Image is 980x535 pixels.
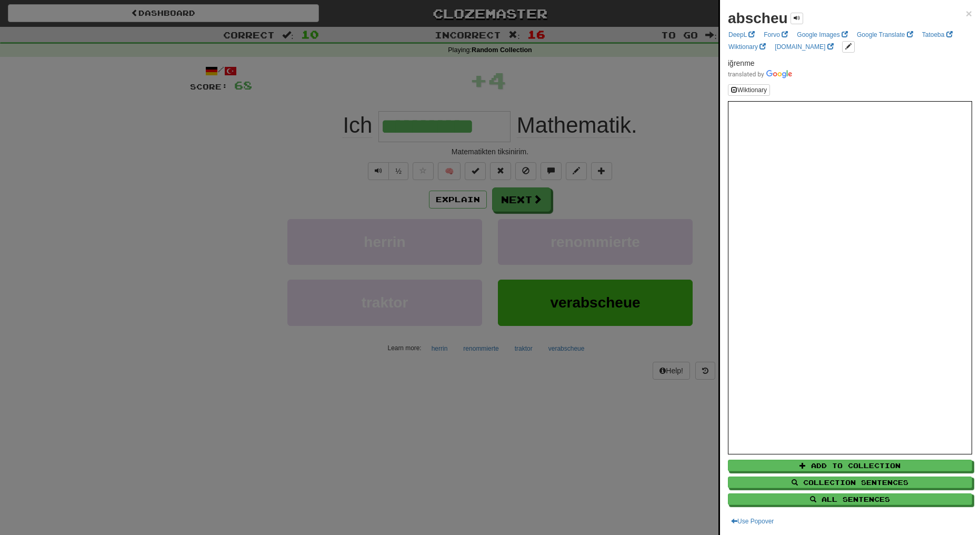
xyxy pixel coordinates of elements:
[728,10,788,26] strong: abscheu
[728,477,972,488] button: Collection Sentences
[728,70,792,78] img: Color short
[842,41,855,53] button: edit links
[728,59,755,67] span: iğrenme
[728,460,972,471] button: Add to Collection
[854,29,916,41] a: Google Translate
[919,29,956,41] a: Tatoeba
[725,29,758,41] a: DeepL
[725,41,769,53] a: Wiktionary
[728,516,777,527] button: Use Popover
[772,41,836,53] a: [DOMAIN_NAME]
[728,493,972,505] button: All Sentences
[966,7,972,19] span: ×
[794,29,851,41] a: Google Images
[728,84,770,96] button: Wiktionary
[761,29,791,41] a: Forvo
[966,8,972,19] button: Close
